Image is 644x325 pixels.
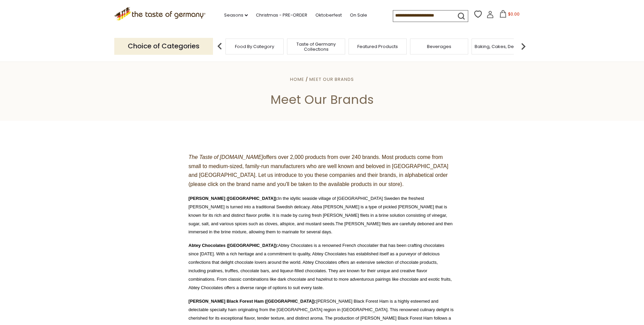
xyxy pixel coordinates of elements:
a: Christmas - PRE-ORDER [256,11,307,19]
span: offers over 2,000 products from over 240 brands. Most products come from small to medium-sized, f... [189,154,449,187]
span: Abtey Chocolates is a renowned French chocolatier that has been crafting chocolates since [DATE].... [189,243,452,290]
a: [PERSON_NAME] ([GEOGRAPHIC_DATA]) [189,196,277,201]
h1: Meet Our Brands [21,92,623,107]
a: Beverages [427,44,451,49]
a: Oktoberfest [315,11,342,19]
a: Abtey Chocolates ([GEOGRAPHIC_DATA]): [189,243,278,248]
a: Baking, Cakes, Desserts [475,44,527,49]
p: Choice of Categories [114,38,213,54]
em: The Taste of [DOMAIN_NAME] [189,154,263,160]
img: next arrow [517,40,530,53]
a: Taste of Germany Collections [289,42,343,52]
a: [PERSON_NAME] Black Forest Ham ([GEOGRAPHIC_DATA]): [189,299,316,304]
a: Meet Our Brands [309,76,354,83]
span: $0.00 [508,11,520,17]
img: previous arrow [213,40,226,53]
button: $0.00 [495,10,524,20]
a: : [277,196,278,201]
a: Home [290,76,304,83]
a: On Sale [350,11,367,19]
a: Featured Products [357,44,398,49]
a: Food By Category [235,44,274,49]
span: In the idyllic seaside village of [GEOGRAPHIC_DATA] Sweden the freshest [PERSON_NAME] is turned i... [189,196,453,235]
a: Seasons [224,11,248,19]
